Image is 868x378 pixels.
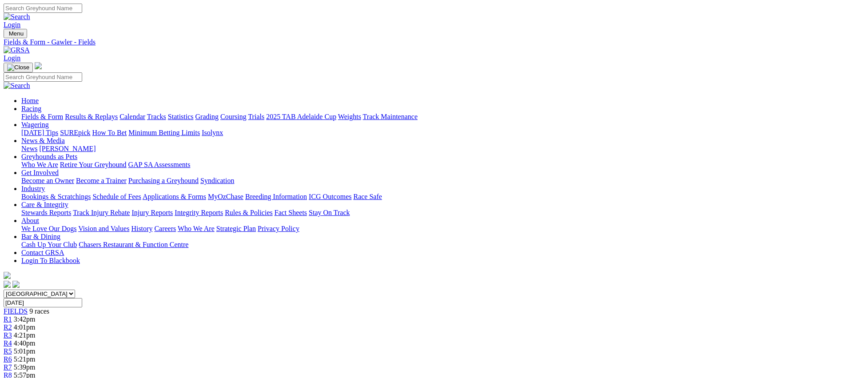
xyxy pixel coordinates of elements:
[60,161,127,168] a: Retire Your Greyhound
[4,29,27,38] button: Toggle navigation
[9,30,24,37] span: Menu
[266,113,336,120] a: 2025 TAB Adelaide Cup
[200,177,234,184] a: Syndication
[21,97,39,104] a: Home
[21,113,864,121] div: Racing
[143,193,206,200] a: Applications & Forms
[4,355,12,363] a: R6
[119,113,145,120] a: Calendar
[21,201,68,208] a: Care & Integrity
[35,62,42,69] img: logo-grsa-white.png
[21,193,864,201] div: Industry
[21,161,58,168] a: Who We Are
[147,113,166,120] a: Tracks
[128,129,200,136] a: Minimum Betting Limits
[208,193,243,200] a: MyOzChase
[4,307,28,315] a: FIELDS
[175,209,223,216] a: Integrity Reports
[4,54,20,62] a: Login
[4,21,20,28] a: Login
[21,153,77,160] a: Greyhounds as Pets
[21,145,37,152] a: News
[363,113,418,120] a: Track Maintenance
[309,209,350,216] a: Stay On Track
[21,177,864,185] div: Get Involved
[21,121,49,128] a: Wagering
[14,323,36,331] span: 4:01pm
[4,347,12,355] a: R5
[4,82,30,90] img: Search
[76,177,127,184] a: Become a Trainer
[128,177,199,184] a: Purchasing a Greyhound
[21,185,45,192] a: Industry
[65,113,118,120] a: Results & Replays
[309,193,351,200] a: ICG Outcomes
[21,217,39,224] a: About
[14,363,36,371] span: 5:39pm
[275,209,307,216] a: Fact Sheets
[216,225,256,232] a: Strategic Plan
[195,113,219,120] a: Grading
[21,241,77,248] a: Cash Up Your Club
[21,145,864,153] div: News & Media
[12,281,20,288] img: twitter.svg
[4,63,33,72] button: Toggle navigation
[21,233,60,240] a: Bar & Dining
[14,347,36,355] span: 5:01pm
[73,209,130,216] a: Track Injury Rebate
[4,272,11,279] img: logo-grsa-white.png
[21,161,864,169] div: Greyhounds as Pets
[21,105,41,112] a: Racing
[14,339,36,347] span: 4:40pm
[21,169,59,176] a: Get Involved
[92,193,141,200] a: Schedule of Fees
[21,225,76,232] a: We Love Our Dogs
[4,38,864,46] a: Fields & Form - Gawler - Fields
[168,113,194,120] a: Statistics
[21,225,864,233] div: About
[248,113,264,120] a: Trials
[4,331,12,339] a: R3
[4,363,12,371] a: R7
[131,225,152,232] a: History
[4,46,30,54] img: GRSA
[14,355,36,363] span: 5:21pm
[21,177,74,184] a: Become an Owner
[21,241,864,249] div: Bar & Dining
[21,209,864,217] div: Care & Integrity
[4,315,12,323] a: R1
[21,113,63,120] a: Fields & Form
[4,339,12,347] span: R4
[14,315,36,323] span: 3:42pm
[258,225,299,232] a: Privacy Policy
[4,323,12,331] a: R2
[245,193,307,200] a: Breeding Information
[60,129,90,136] a: SUREpick
[14,331,36,339] span: 4:21pm
[21,129,864,137] div: Wagering
[4,4,82,13] input: Search
[7,64,29,71] img: Close
[21,257,80,264] a: Login To Blackbook
[39,145,96,152] a: [PERSON_NAME]
[131,209,173,216] a: Injury Reports
[4,298,82,307] input: Select date
[4,281,11,288] img: facebook.svg
[21,249,64,256] a: Contact GRSA
[21,137,65,144] a: News & Media
[79,241,188,248] a: Chasers Restaurant & Function Centre
[338,113,361,120] a: Weights
[353,193,382,200] a: Race Safe
[154,225,176,232] a: Careers
[78,225,129,232] a: Vision and Values
[4,13,30,21] img: Search
[225,209,273,216] a: Rules & Policies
